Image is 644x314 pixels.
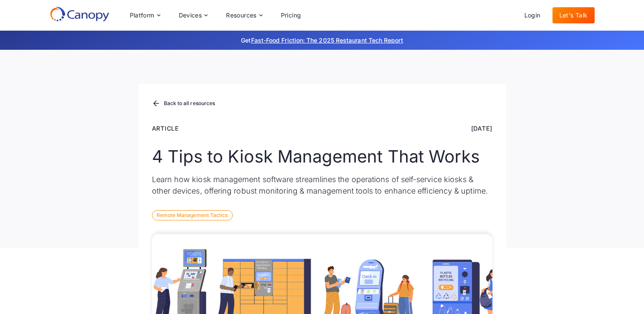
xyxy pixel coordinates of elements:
[552,7,595,23] a: Let's Talk
[152,210,233,220] div: Remote Management Tactics
[219,7,269,24] div: Resources
[114,36,531,45] p: Get
[152,98,215,109] a: Back to all resources
[251,37,403,44] a: Fast-Food Friction: The 2025 Restaurant Tech Report
[518,7,547,23] a: Login
[130,12,155,18] div: Platform
[172,7,215,24] div: Devices
[164,101,215,106] div: Back to all resources
[152,174,492,197] p: Learn how kiosk management software streamlines the operations of self-service kiosks & other dev...
[274,7,308,23] a: Pricing
[226,12,257,18] div: Resources
[179,12,202,18] div: Devices
[471,124,492,133] div: [DATE]
[152,146,492,167] h1: 4 Tips to Kiosk Management That Works
[152,124,179,133] div: Article
[123,7,167,24] div: Platform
